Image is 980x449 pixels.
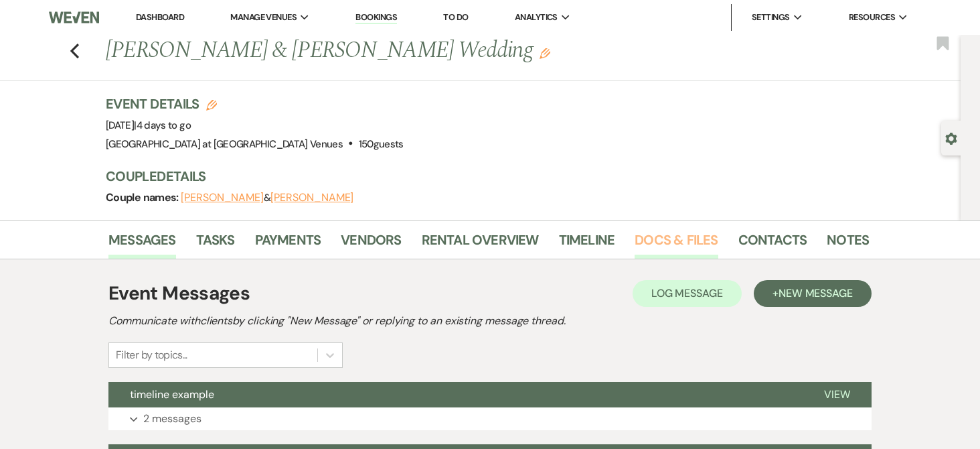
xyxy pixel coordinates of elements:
[130,387,214,401] span: timeline example
[108,313,872,329] h2: Communicate with clients by clicking "New Message" or replying to an existing message thread.
[270,192,353,203] button: [PERSON_NAME]
[355,11,397,24] a: Bookings
[108,382,803,407] button: timeline example
[635,229,718,259] a: Docs & Files
[136,11,184,23] a: Dashboard
[108,229,176,259] a: Messages
[341,229,401,259] a: Vendors
[359,137,404,151] span: 150 guests
[181,191,353,204] span: &
[945,131,957,144] button: Open lead details
[803,382,872,407] button: View
[827,229,869,259] a: Notes
[106,167,855,186] h3: Couple Details
[824,387,850,401] span: View
[134,119,191,132] span: |
[738,229,807,259] a: Contacts
[752,11,790,24] span: Settings
[540,47,550,59] button: Edit
[116,347,187,363] div: Filter by topics...
[849,11,895,24] span: Resources
[108,407,872,430] button: 2 messages
[196,229,235,259] a: Tasks
[106,94,404,113] h3: Event Details
[754,280,872,307] button: +New Message
[137,119,191,132] span: 4 days to go
[49,3,99,31] img: Weven Logo
[422,229,539,259] a: Rental Overview
[443,11,468,23] a: To Do
[106,137,343,151] span: [GEOGRAPHIC_DATA] at [GEOGRAPHIC_DATA] Venues
[651,286,723,300] span: Log Message
[559,229,615,259] a: Timeline
[779,286,853,300] span: New Message
[230,11,297,24] span: Manage Venues
[633,280,742,307] button: Log Message
[181,192,264,203] button: [PERSON_NAME]
[106,35,706,67] h1: [PERSON_NAME] & [PERSON_NAME] Wedding
[255,229,321,259] a: Payments
[143,410,201,428] p: 2 messages
[106,190,181,204] span: Couple names:
[108,279,250,308] h1: Event Messages
[515,11,558,24] span: Analytics
[106,119,191,132] span: [DATE]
